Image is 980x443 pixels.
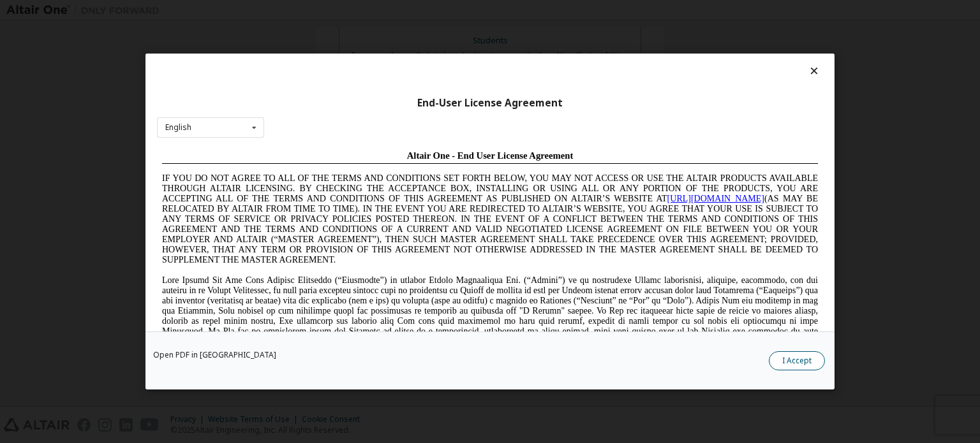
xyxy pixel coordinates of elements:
span: IF YOU DO NOT AGREE TO ALL OF THE TERMS AND CONDITIONS SET FORTH BELOW, YOU MAY NOT ACCESS OR USE... [5,28,661,119]
a: [URL][DOMAIN_NAME] [510,48,607,58]
span: Lore Ipsumd Sit Ame Cons Adipisc Elitseddo (“Eiusmodte”) in utlabor Etdolo Magnaaliqua Eni. (“Adm... [5,130,661,221]
div: English [165,124,191,131]
div: End-User License Agreement [157,97,823,110]
button: I Accept [769,351,825,370]
a: Open PDF in [GEOGRAPHIC_DATA] [153,351,276,359]
span: Altair One - End User License Agreement [250,5,417,15]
